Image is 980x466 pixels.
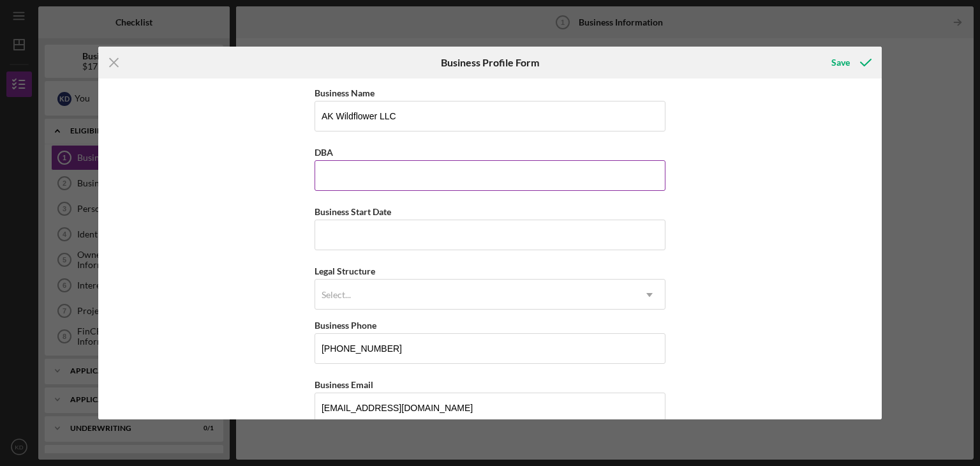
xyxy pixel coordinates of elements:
[322,290,351,300] div: Select...
[315,320,376,331] label: Business Phone
[315,379,373,390] label: Business Email
[315,87,375,98] label: Business Name
[441,57,539,68] h6: Business Profile Form
[831,50,850,75] div: Save
[315,206,391,217] label: Business Start Date
[315,147,333,158] label: DBA
[819,50,882,75] button: Save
